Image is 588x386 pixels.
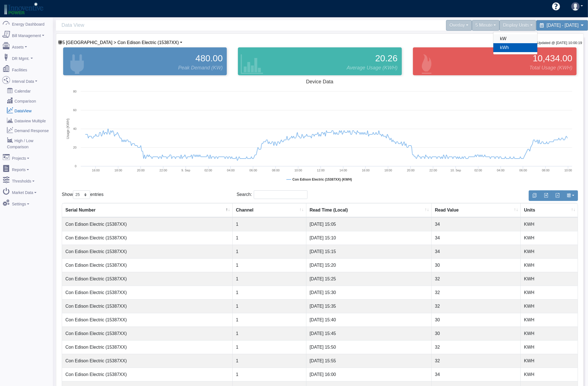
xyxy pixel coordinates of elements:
text: 04:00 [497,169,505,172]
button: Copy to clipboard [529,190,540,201]
text: 12:00 [317,169,325,172]
text: 02:00 [205,169,212,172]
td: [DATE] 15:10 [306,231,432,245]
text: 08:00 [272,169,280,172]
td: Con Edison Electric (15387XX) [62,272,233,286]
span: [DATE] - [DATE] [547,23,579,28]
text: 10:00 [294,169,302,172]
text: 04:00 [227,169,235,172]
th: Read Value : activate to sort column ascending [432,203,521,217]
td: Con Edison Electric (15387XX) [62,231,233,245]
td: 32 [432,299,521,313]
td: 34 [432,217,521,231]
a: 5 [GEOGRAPHIC_DATA] > Con Edison Electric (15387XX) [58,40,182,45]
td: Con Edison Electric (15387XX) [62,217,233,231]
small: Last Updated @ [DATE] 10:00:19 [529,41,582,45]
tspan: Device Data [306,79,334,84]
td: 32 [432,286,521,299]
text: 14:00 [339,169,347,172]
text: 16:00 [92,169,100,172]
td: KWH [521,272,578,286]
td: 30 [432,313,521,327]
td: 32 [432,340,521,354]
td: [DATE] 15:45 [306,327,432,340]
div: Overlay [446,20,472,31]
td: Con Edison Electric (15387XX) [62,327,233,340]
th: Units : activate to sort column ascending [521,203,578,217]
td: 34 [432,368,521,381]
td: 1 [233,272,306,286]
td: 32 [432,272,521,286]
td: KWH [521,286,578,299]
img: user-3.svg [571,2,580,11]
button: Generate PDF [552,190,563,201]
tspan: Con Edison Electric (15387XX) (KWH) [292,178,352,181]
text: 18:00 [385,169,392,172]
span: Average Usage (KWH) [347,64,398,72]
td: 1 [233,354,306,368]
tspan: 9. Sep [181,169,190,172]
td: KWH [521,313,578,327]
th: Channel : activate to sort column ascending [233,203,306,217]
td: 1 [233,217,306,231]
text: 06:00 [520,169,527,172]
span: 20.26 [375,52,398,65]
span: Data View [61,20,323,30]
th: Serial Number : activate to sort column descending [62,203,233,217]
td: 34 [432,231,521,245]
td: KWH [521,354,578,368]
text: 22:00 [159,169,167,172]
button: Show/Hide Columns [563,190,578,201]
text: 06:00 [249,169,257,172]
input: Search: [254,190,307,199]
td: [DATE] 15:40 [306,313,432,327]
td: KWH [521,245,578,258]
td: Con Edison Electric (15387XX) [62,354,233,368]
td: 1 [233,231,306,245]
td: KWH [521,327,578,340]
text: 20 [73,146,77,149]
td: 1 [233,258,306,272]
text: 80 [73,90,77,93]
td: KWH [521,340,578,354]
td: [DATE] 15:35 [306,299,432,313]
td: [DATE] 15:25 [306,272,432,286]
span: 10,434.00 [533,52,572,65]
span: Peak Demand (KW) [178,64,223,72]
td: KWH [521,299,578,313]
tspan: Usage (KWH) [66,118,70,139]
td: Con Edison Electric (15387XX) [62,368,233,381]
tspan: 10. Sep [451,169,461,172]
td: 1 [233,299,306,313]
th: Read Time (Local) : activate to sort column ascending [306,203,432,217]
td: [DATE] 15:30 [306,286,432,299]
td: 32 [432,354,521,368]
td: KWH [521,258,578,272]
td: [DATE] 15:05 [306,217,432,231]
text: 18:00 [114,169,122,172]
text: 40 [73,127,77,130]
div: 5 Minute [472,20,500,31]
span: 480.00 [195,52,223,65]
td: 1 [233,313,306,327]
text: 08:00 [542,169,550,172]
text: 60 [73,108,77,112]
td: KWH [521,231,578,245]
a: kWh [493,43,537,52]
text: 22:00 [429,169,437,172]
td: [DATE] 15:55 [306,354,432,368]
button: Export to Excel [540,190,552,201]
div: Display Units [493,32,538,55]
td: 1 [233,340,306,354]
select: Showentries [73,190,90,199]
text: 20:00 [407,169,415,172]
label: Search: [237,190,307,199]
td: Con Edison Electric (15387XX) [62,286,233,299]
div: Display Units [500,20,536,31]
td: 34 [432,245,521,258]
a: kW [493,34,537,43]
td: Con Edison Electric (15387XX) [62,340,233,354]
td: [DATE] 16:00 [306,368,432,381]
td: Con Edison Electric (15387XX) [62,313,233,327]
td: [DATE] 15:20 [306,258,432,272]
